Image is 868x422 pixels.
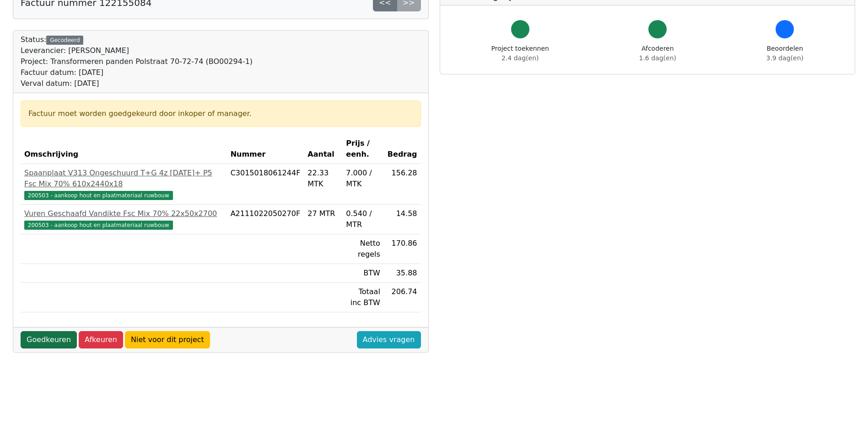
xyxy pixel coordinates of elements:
[21,56,253,67] div: Project: Transformeren panden Polstraat 70-72-74 (BO00294-1)
[227,134,304,164] th: Nummer
[307,168,339,190] div: 22.33 MTK
[357,331,421,348] a: Advies vragen
[766,54,803,62] span: 3.9 dag(en)
[346,208,380,230] div: 0.540 / MTR
[766,44,803,63] div: Beoordelen
[342,283,384,312] td: Totaal inc BTW
[24,208,223,230] a: Vuren Geschaafd Vandikte Fsc Mix 70% 22x50x2700200503 - aankoop hout en plaatmateriaal ruwbouw
[227,164,304,205] td: C3015018061244F
[491,44,549,63] div: Project toekennen
[227,205,304,234] td: A2111022050270F
[21,34,253,89] div: Status:
[125,331,210,348] a: Niet voor dit project
[384,264,421,283] td: 35.88
[21,331,77,348] a: Goedkeuren
[384,283,421,312] td: 206.74
[24,208,223,219] div: Vuren Geschaafd Vandikte Fsc Mix 70% 22x50x2700
[307,208,339,219] div: 27 MTR
[342,234,384,264] td: Netto regels
[639,44,676,63] div: Afcoderen
[639,54,676,62] span: 1.6 dag(en)
[346,168,380,190] div: 7.000 / MTK
[24,221,173,230] span: 200503 - aankoop hout en plaatmateriaal ruwbouw
[24,168,223,190] div: Spaanplaat V313 Ongeschuurd T+G 4z [DATE]+ P5 Fsc Mix 70% 610x2440x18
[384,164,421,205] td: 156.28
[21,67,253,78] div: Factuur datum: [DATE]
[28,108,413,119] div: Factuur moet worden goedgekeurd door inkoper of manager.
[46,36,83,45] div: Gecodeerd
[21,134,227,164] th: Omschrijving
[501,54,539,62] span: 2.4 dag(en)
[21,45,253,56] div: Leverancier: [PERSON_NAME]
[342,264,384,283] td: BTW
[342,134,384,164] th: Prijs / eenh.
[384,234,421,264] td: 170.86
[79,331,123,348] a: Afkeuren
[384,205,421,234] td: 14.58
[384,134,421,164] th: Bedrag
[304,134,342,164] th: Aantal
[24,168,223,200] a: Spaanplaat V313 Ongeschuurd T+G 4z [DATE]+ P5 Fsc Mix 70% 610x2440x18200503 - aankoop hout en pla...
[24,191,173,200] span: 200503 - aankoop hout en plaatmateriaal ruwbouw
[21,78,253,89] div: Verval datum: [DATE]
